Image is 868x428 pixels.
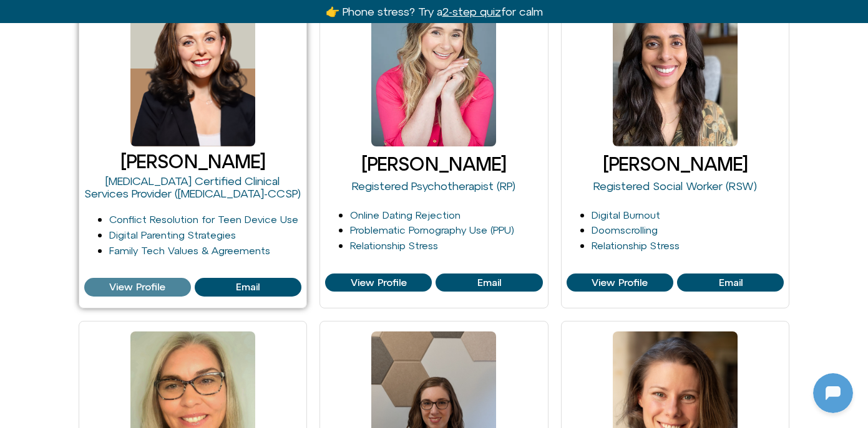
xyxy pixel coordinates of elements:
[109,214,298,225] a: Conflict Resolution for Teen Device Use
[677,273,784,292] a: View Profile of Sabrina Rehman
[195,278,301,297] a: View Profile of Melina Viola
[592,209,660,221] a: Digital Burnout
[477,277,501,288] span: Email
[120,151,265,172] a: [PERSON_NAME]
[436,273,542,292] a: View Profile of Michelle Fischler
[361,153,506,174] a: [PERSON_NAME]
[109,282,165,293] span: View Profile
[351,277,407,288] span: View Profile
[813,373,853,413] iframe: Botpress
[109,245,270,256] a: Family Tech Values & Agreements
[719,277,743,288] span: Email
[326,5,543,18] a: 👉 Phone stress? Try a2-step quizfor calm
[442,5,501,18] u: 2-step quiz
[603,153,748,174] a: [PERSON_NAME]
[352,179,515,193] a: Registered Psychotherapist (RP)
[350,224,514,235] a: Problematic Pornography Use (PPU)
[350,240,438,251] a: Relationship Stress
[592,277,648,288] span: View Profile
[592,224,658,235] a: Doomscrolling
[84,174,301,200] a: [MEDICAL_DATA] Certified Clinical Services Provider ([MEDICAL_DATA]-CCSP)
[350,209,461,221] a: Online Dating Rejection
[109,229,236,240] a: Digital Parenting Strategies
[325,273,432,292] a: View Profile of Michelle Fischler
[593,179,757,193] a: Registered Social Worker (RSW)
[592,240,680,251] a: Relationship Stress
[236,282,260,293] span: Email
[567,273,673,292] a: View Profile of Sabrina Rehman
[84,278,191,297] a: View Profile of Melina Viola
